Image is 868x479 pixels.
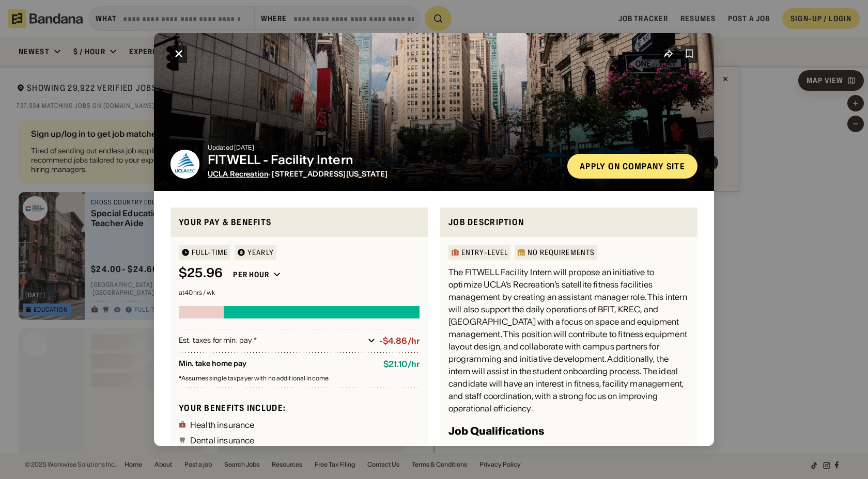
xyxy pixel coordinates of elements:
[179,216,420,229] div: Your pay & benefits
[190,421,255,429] div: Health insurance
[179,336,364,346] div: Est. taxes for min. pay *
[379,336,420,346] div: -$4.86/hr
[190,436,255,444] div: Dental insurance
[179,290,420,296] div: at 40 hrs / wk
[208,169,268,179] a: UCLA Recreation
[179,266,223,281] div: $ 25.96
[208,145,559,151] div: Updated [DATE]
[179,359,375,369] div: Min. take home pay
[171,150,199,179] img: UCLA Recreation logo
[461,249,508,256] div: Entry-Level
[448,266,689,414] div: The FITWELL Facility Intern will propose an initiative to optimize UCLA’s Recreation’s satellite ...
[208,153,559,168] div: FITWELL - Facility Intern
[179,375,420,381] div: Assumes single taxpayer with no additional income
[448,216,689,229] div: Job Description
[233,270,269,279] div: Per hour
[192,249,228,256] div: Full-time
[528,249,595,256] div: No Requirements
[179,403,420,413] div: Your benefits include:
[580,162,685,170] div: Apply on company site
[448,423,544,439] h3: Job Qualifications
[247,249,274,256] div: YEARLY
[208,170,559,179] div: · [STREET_ADDRESS][US_STATE]
[383,359,420,369] div: $ 21.10 / hr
